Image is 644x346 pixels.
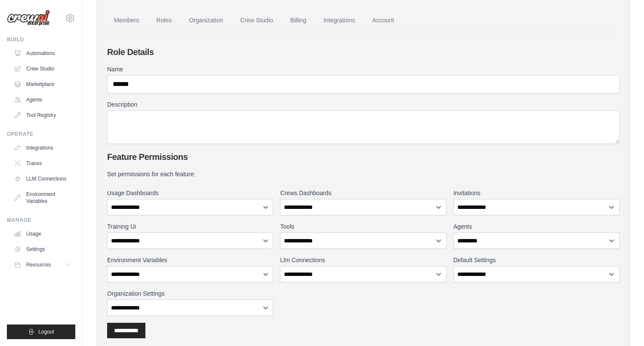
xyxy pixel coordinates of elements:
a: Environment Variables [10,187,75,208]
a: Settings [10,242,75,256]
legend: Set permissions for each feature: [107,170,619,178]
a: LLM Connections [10,172,75,186]
label: Agents [453,222,619,231]
a: Integrations [317,9,362,32]
a: Organization [182,9,230,32]
div: Manage [7,217,75,224]
a: Members [107,9,146,32]
h2: Feature Permissions [107,151,619,163]
label: Name [107,65,619,73]
label: Environment Variables [107,256,273,264]
a: Crew Studio [10,62,75,76]
a: Crew Studio [234,9,280,32]
a: Tool Registry [10,108,75,122]
label: Training Ui [107,222,273,231]
a: Agents [10,93,75,107]
label: Invitations [453,189,619,197]
label: Tools [280,222,446,231]
button: Resources [10,258,75,272]
a: Integrations [10,141,75,155]
h2: Role Details [107,46,619,58]
label: Organization Settings [107,289,273,298]
label: Crews Dashboards [280,189,446,197]
img: Logo [7,10,50,26]
label: Description [107,100,619,109]
span: Resources [26,261,51,268]
a: Billing [283,9,313,32]
label: Llm Connections [280,256,446,264]
label: Default Settings [453,256,619,264]
div: Build [7,36,75,43]
a: Marketplace [10,77,75,91]
span: Logout [38,328,54,335]
a: Roles [149,9,179,32]
a: Traces [10,156,75,170]
a: Account [365,9,401,32]
a: Automations [10,46,75,60]
a: Usage [10,227,75,241]
div: Operate [7,131,75,138]
button: Logout [7,325,75,339]
label: Usage Dashboards [107,189,273,197]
